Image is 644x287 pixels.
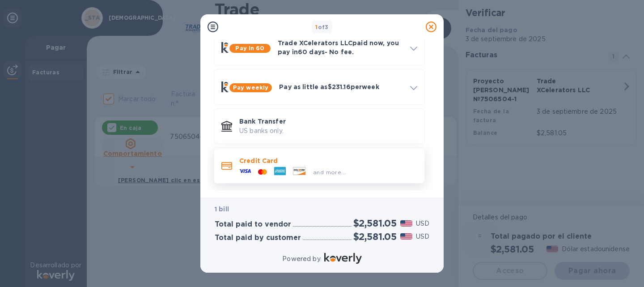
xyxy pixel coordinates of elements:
[353,218,397,229] h2: $2,581.05
[353,231,397,242] h2: $2,581.05
[324,253,362,264] img: Logo
[278,39,403,56] p: Trade XCelerators LLC paid now, you pay in 60 days - No fee.
[400,233,412,240] img: USD
[416,232,429,241] p: USD
[233,84,268,91] b: Pay weekly
[315,24,329,30] b: of 3
[313,169,346,176] span: and more...
[215,206,229,213] b: 1 bill
[279,82,403,91] p: Pay as little as $231.16 per week
[400,220,412,227] img: USD
[215,234,301,242] h3: Total paid by customer
[416,219,429,228] p: USD
[282,254,320,264] p: Powered by
[239,156,417,165] p: Credit Card
[235,45,264,51] b: Pay in 60
[239,117,417,126] p: Bank Transfer
[239,126,417,136] p: US banks only.
[215,220,291,229] h3: Total paid to vendor
[315,24,318,30] span: 1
